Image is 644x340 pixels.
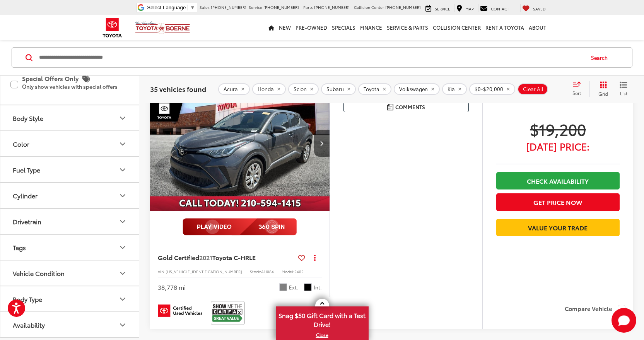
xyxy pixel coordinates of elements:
button: remove Kia [442,83,467,95]
button: Search [584,48,619,67]
div: Color [13,140,29,147]
span: Sales [200,4,210,10]
a: Gold Certified2021Toyota C-HRLE [158,253,295,262]
span: Black [304,283,312,291]
div: Color [118,139,127,149]
a: Value Your Trade [496,219,620,236]
span: Acura [224,86,238,92]
button: Grid View [589,81,614,96]
input: Search by Make, Model, or Keyword [38,48,584,67]
a: Home [266,15,277,40]
button: AvailabilityAvailability [0,312,140,337]
button: Body TypeBody Type [0,286,140,311]
button: Get Price Now [496,193,620,211]
a: 2021 Toyota C-HR LE2021 Toyota C-HR LE2021 Toyota C-HR LE2021 Toyota C-HR LE [150,76,330,211]
button: remove Acura [218,83,250,95]
a: Finance [358,15,384,40]
span: Snag $50 Gift Card with a Test Drive! [277,307,368,331]
div: Availability [118,320,127,330]
span: [DATE] Price: [496,142,620,150]
span: Kia [448,86,455,92]
span: 35 vehicles found [150,84,206,93]
button: List View [614,81,633,96]
span: Service [435,6,450,12]
span: Sort [572,90,581,96]
button: TagsTags [0,235,140,260]
span: Service [249,4,262,10]
div: Tags [13,244,26,251]
button: Next image [314,130,330,157]
a: Contact [478,4,511,12]
div: Availability [13,321,45,328]
a: About [526,15,548,40]
span: Subaru [326,86,344,92]
span: dropdown dots [314,254,316,260]
img: Comments [387,104,393,110]
span: Int. [314,284,322,291]
span: [PHONE_NUMBER] [314,4,350,10]
span: List [620,90,627,96]
img: Toyota Certified Used Vehicles [158,304,202,317]
span: ​ [188,5,188,10]
span: [US_VEHICLE_IDENTIFICATION_NUMBER] [166,269,242,274]
img: full motion video [183,218,297,235]
span: $19,200 [496,119,620,139]
img: Vic Vaughan Toyota of Boerne [135,21,190,34]
span: Ext. [289,284,298,291]
button: remove Scion [288,83,319,95]
button: Select sort value [569,81,589,96]
div: 38,778 mi [158,283,186,292]
div: Tags [118,243,127,252]
div: Cylinder [13,192,38,199]
a: Service & Parts: Opens in a new tab [384,15,430,40]
div: Cylinder [118,191,127,200]
span: Comments [395,103,425,111]
a: Select Language​ [147,5,195,10]
span: ▼ [190,5,195,10]
span: Model: [282,269,294,274]
img: View CARFAX report [212,303,243,323]
span: VIN: [158,269,166,274]
span: Gold Certified [158,253,199,262]
button: remove 0-20000 [469,83,515,95]
span: Gray [279,283,287,291]
button: remove Volkswagen [394,83,440,95]
a: Collision Center [430,15,483,40]
button: Actions [308,251,322,264]
button: Fuel TypeFuel Type [0,157,140,182]
span: Clear All [523,86,543,92]
button: Comments [343,102,469,112]
span: Honda [258,86,274,92]
span: Saved [533,6,546,12]
img: Toyota [98,15,127,40]
span: LE [249,253,256,262]
span: $0-$20,000 [475,86,503,92]
button: Clear All [518,83,548,95]
div: Vehicle Condition [118,269,127,278]
button: Vehicle ConditionVehicle Condition [0,260,140,286]
button: remove Subaru [321,83,356,95]
div: Body Style [13,114,43,122]
div: Body Style [118,113,127,123]
span: 2402 [294,269,304,274]
div: 2021 Toyota C-HR LE 0 [150,76,330,211]
a: Map [454,4,476,12]
a: Check Availability [496,172,620,189]
a: My Saved Vehicles [520,4,548,12]
span: Grid [598,90,608,96]
a: Rent a Toyota [483,15,526,40]
span: Parts [303,4,313,10]
span: Toyota [364,86,379,92]
span: Select Language [147,5,186,10]
button: remove Honda [252,83,286,95]
div: Fuel Type [118,165,127,174]
span: 2021 [199,253,212,262]
span: A11084 [261,269,274,274]
span: Collision Center [354,4,384,10]
span: Scion [294,86,307,92]
button: remove Toyota [358,83,391,95]
button: CylinderCylinder [0,183,140,208]
span: Volkswagen [399,86,428,92]
button: Body StyleBody Style [0,105,140,130]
